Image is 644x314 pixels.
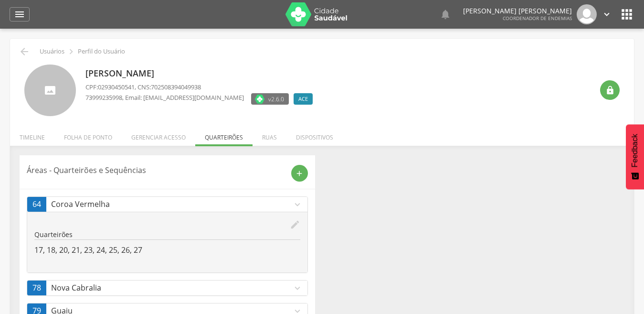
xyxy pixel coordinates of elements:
i: Voltar [19,46,30,57]
span: ACE [298,95,308,103]
i:  [14,9,25,20]
i: add [295,169,304,178]
p: 17, 18, 20, 21, 23, 24, 25, 26, 27 [34,245,300,256]
p: Nova Cabralia [51,282,292,293]
a:  [10,7,30,22]
label: Versão do aplicativo [251,93,289,105]
div: Resetar senha [600,80,620,100]
li: Timeline [10,124,54,146]
i:  [440,9,451,20]
li: Ruas [253,124,286,146]
span: Coordenador de Endemias [503,15,572,22]
p: CPF: , CNS: [85,83,317,92]
span: 73999235998 [85,93,122,102]
li: Folha de ponto [54,124,122,146]
a:  [602,4,612,24]
i: expand_more [292,283,303,293]
i: expand_more [292,199,303,210]
i:  [619,7,634,22]
span: 702508394049938 [151,83,201,91]
p: Coroa Vermelha [51,199,292,210]
span: 02930450541 [98,83,135,91]
a: 64Coroa Vermelhaexpand_more [27,197,307,212]
p: , Email: [EMAIL_ADDRESS][DOMAIN_NAME] [85,93,244,102]
p: [PERSON_NAME] [85,67,317,80]
span: 64 [32,199,41,210]
li: Gerenciar acesso [122,124,195,146]
i: edit [290,219,300,230]
p: Usuários [40,48,64,55]
p: Perfil do Usuário [78,48,125,55]
li: Dispositivos [286,124,343,146]
i:  [605,86,615,95]
p: [PERSON_NAME] [PERSON_NAME] [463,8,572,14]
i:  [602,9,612,20]
button: Feedback - Mostrar pesquisa [626,124,644,189]
i:  [66,46,76,57]
a:  [440,4,451,24]
a: 78Nova Cabraliaexpand_more [27,281,307,295]
p: Áreas - Quarteirões e Sequências [27,165,284,176]
p: Quarteirões [34,230,300,239]
span: v2.6.0 [268,94,284,104]
span: Feedback [631,134,639,167]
